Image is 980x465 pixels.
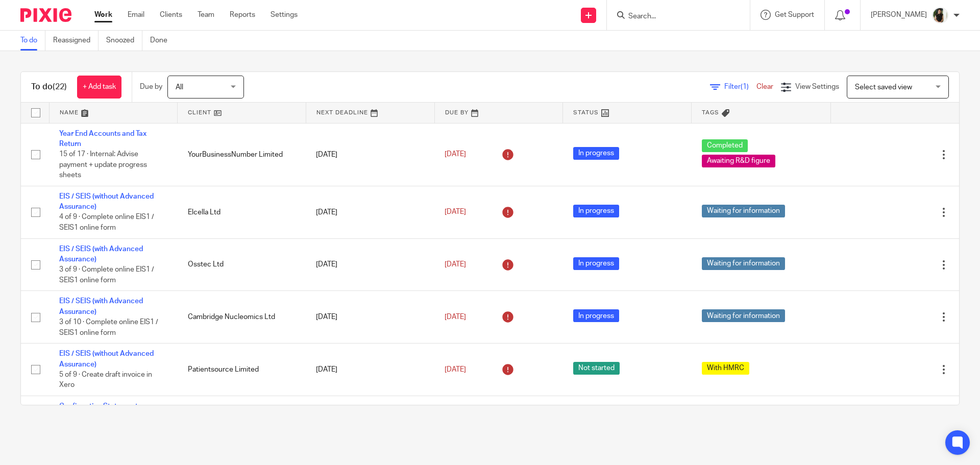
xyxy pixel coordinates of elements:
[128,10,144,20] a: Email
[31,82,67,92] h1: To do
[573,309,619,322] span: In progress
[702,257,785,270] span: Waiting for information
[94,10,112,20] a: Work
[702,205,785,217] span: Waiting for information
[573,205,619,217] span: In progress
[855,84,912,91] span: Select saved view
[59,319,158,336] span: 3 of 10 · Complete online EIS1 / SEIS1 online form
[20,8,71,22] img: Pixie
[445,313,466,321] span: [DATE]
[932,7,948,23] img: Janice%20Tang.jpeg
[627,12,719,21] input: Search
[59,151,147,179] span: 15 of 17 · Internal: Advise payment + update progress sheets
[140,82,162,92] p: Due by
[178,344,306,396] td: Patientsource Limited
[702,362,749,375] span: With HMRC
[178,186,306,238] td: Elcella Ltd
[59,130,146,148] a: Year End Accounts and Tax Return
[59,246,143,263] a: EIS / SEIS (with Advanced Assurance)
[178,123,306,186] td: YourBusinessNumber Limited
[198,10,214,20] a: Team
[724,83,756,90] span: Filter
[53,31,99,51] a: Reassigned
[306,186,434,238] td: [DATE]
[59,371,152,389] span: 5 of 9 · Create draft invoice in Xero
[306,344,434,396] td: [DATE]
[306,291,434,344] td: [DATE]
[77,76,121,99] a: + Add task
[160,10,182,20] a: Clients
[59,403,138,410] a: Confirmation Statement
[306,396,434,437] td: [DATE]
[756,83,773,90] a: Clear
[445,151,466,158] span: [DATE]
[702,155,775,167] span: Awaiting R&D figure
[176,84,183,91] span: All
[178,396,306,437] td: Faro Fashion Ltd
[306,238,434,291] td: [DATE]
[795,83,839,90] span: View Settings
[271,10,298,20] a: Settings
[775,11,814,18] span: Get Support
[106,31,142,51] a: Snoozed
[178,291,306,344] td: Cambridge Nucleomics Ltd
[59,193,154,210] a: EIS / SEIS (without Advanced Assurance)
[445,261,466,268] span: [DATE]
[306,123,434,186] td: [DATE]
[871,10,927,20] p: [PERSON_NAME]
[445,209,466,216] span: [DATE]
[573,362,620,375] span: Not started
[59,350,154,368] a: EIS / SEIS (without Advanced Assurance)
[20,31,45,51] a: To do
[59,214,154,232] span: 4 of 9 · Complete online EIS1 / SEIS1 online form
[59,266,154,284] span: 3 of 9 · Complete online EIS1 / SEIS1 online form
[702,309,785,322] span: Waiting for information
[59,298,143,315] a: EIS / SEIS (with Advanced Assurance)
[741,83,749,90] span: (1)
[702,139,748,152] span: Completed
[230,10,255,20] a: Reports
[445,366,466,373] span: [DATE]
[573,257,619,270] span: In progress
[53,83,67,91] span: (22)
[178,238,306,291] td: Osstec Ltd
[702,110,719,115] span: Tags
[150,31,175,51] a: Done
[573,147,619,160] span: In progress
